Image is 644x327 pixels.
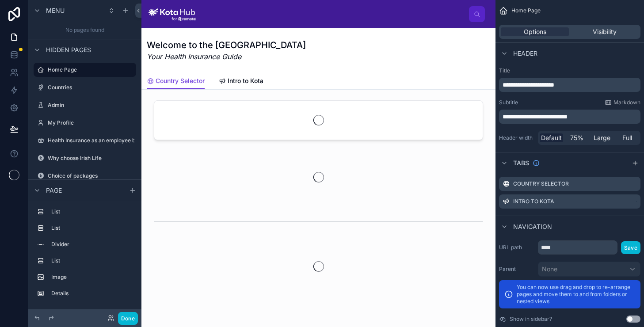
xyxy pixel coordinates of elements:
[147,51,306,62] em: Your Health Insurance Guide
[48,137,150,144] label: Health Insurance as an employee benefit
[228,76,263,85] span: Intro to Kota
[48,172,134,179] label: Choice of packages
[499,67,640,74] label: Title
[28,201,141,309] div: scrollable content
[513,198,554,205] label: Intro to Kota
[46,6,65,15] span: Menu
[499,244,534,251] label: URL path
[51,274,133,281] label: Image
[538,262,640,277] button: None
[28,21,141,39] div: No pages found
[34,151,136,165] a: Why choose Irish Life
[614,99,640,106] span: Markdown
[203,12,469,16] div: scrollable content
[46,46,91,54] span: Hidden pages
[621,241,640,254] button: Save
[622,133,632,142] span: Full
[219,73,263,91] a: Intro to Kota
[511,7,541,14] span: Home Page
[513,180,569,187] label: Country Selector
[48,66,131,73] label: Home Page
[34,169,136,183] a: Choice of packages
[34,133,136,148] a: Health Insurance as an employee benefit
[34,116,136,130] a: My Profile
[34,63,136,77] a: Home Page
[34,98,136,112] a: Admin
[541,133,562,142] span: Default
[499,99,518,106] label: Subtitle
[517,284,635,305] p: You can now use drag and drop to re-arrange pages and move them to and from folders or nested views
[524,27,546,36] span: Options
[48,155,134,162] label: Why choose Irish Life
[499,78,640,92] div: scrollable content
[542,265,557,274] span: None
[513,222,552,231] span: Navigation
[48,84,134,91] label: Countries
[594,133,610,142] span: Large
[51,290,133,297] label: Details
[51,224,133,232] label: List
[156,76,205,85] span: Country Selector
[147,39,306,51] h1: Welcome to the [GEOGRAPHIC_DATA]
[48,119,134,126] label: My Profile
[499,110,640,124] div: scrollable content
[513,159,529,167] span: Tabs
[513,49,537,58] span: Header
[147,73,205,90] a: Country Selector
[593,27,617,36] span: Visibility
[46,186,62,195] span: Page
[48,102,134,109] label: Admin
[51,257,133,264] label: List
[118,312,138,325] button: Done
[570,133,583,142] span: 75%
[51,208,133,215] label: List
[605,99,640,106] a: Markdown
[149,7,196,21] img: App logo
[34,80,136,95] a: Countries
[499,134,534,141] label: Header width
[499,266,534,273] label: Parent
[51,241,133,248] label: Divider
